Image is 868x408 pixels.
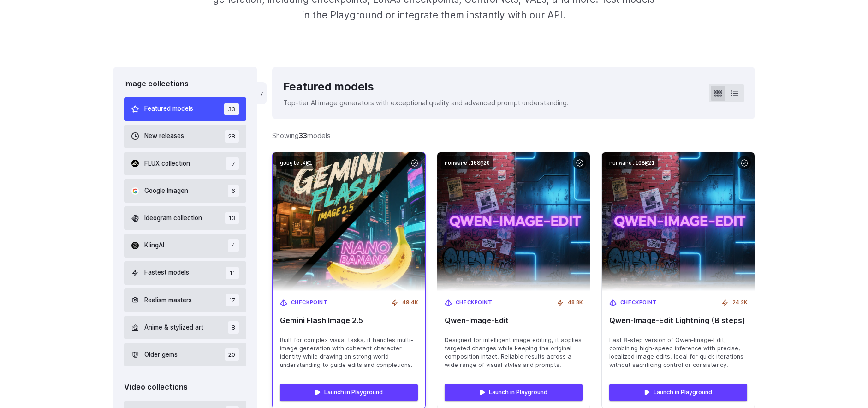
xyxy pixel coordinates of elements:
[124,381,246,393] div: Video collections
[602,152,755,291] img: Qwen‑Image‑Edit Lightning (8 steps)
[124,206,246,230] button: Ideogram collection 13
[226,294,239,306] span: 17
[144,186,188,196] span: Google Imagen
[144,213,202,223] span: Ideogram collection
[609,384,747,401] a: Launch in Playground
[124,343,246,366] button: Older gems 20
[124,234,246,257] button: KlingAI 4
[124,261,246,285] button: Fastest models 11
[144,323,203,333] span: Anime & stylized art
[445,336,583,369] span: Designed for intelligent image editing, it applies targeted changes while keeping the original co...
[276,156,316,169] code: google:4@1
[228,239,239,252] span: 4
[257,82,267,104] button: ‹
[228,321,239,334] span: 8
[568,299,583,307] span: 48.8K
[144,159,190,169] span: FLUX collection
[124,152,246,175] button: FLUX collection 17
[456,299,493,307] span: Checkpoint
[283,78,569,96] div: Featured models
[124,288,246,312] button: Realism masters 17
[225,348,239,361] span: 20
[445,384,583,401] a: Launch in Playground
[299,132,307,139] strong: 33
[441,156,493,169] code: runware:108@20
[445,316,583,325] span: Qwen‑Image‑Edit
[226,267,239,279] span: 11
[225,130,239,143] span: 28
[609,336,747,369] span: Fast 8-step version of Qwen‑Image‑Edit, combining high-speed inference with precise, localized im...
[228,185,239,197] span: 6
[609,316,747,325] span: Qwen‑Image‑Edit Lightning (8 steps)
[732,299,747,307] span: 24.2K
[283,97,569,108] p: Top-tier AI image generators with exceptional quality and advanced prompt understanding.
[402,299,418,307] span: 49.4K
[291,299,328,307] span: Checkpoint
[280,384,418,401] a: Launch in Playground
[280,316,418,325] span: Gemini Flash Image 2.5
[224,103,239,115] span: 33
[280,336,418,369] span: Built for complex visual tasks, it handles multi-image generation with coherent character identit...
[265,145,433,298] img: Gemini Flash Image 2.5
[144,295,192,306] span: Realism masters
[226,157,239,170] span: 17
[124,78,246,90] div: Image collections
[437,152,590,291] img: Qwen‑Image‑Edit
[144,268,189,278] span: Fastest models
[144,131,184,141] span: New releases
[144,350,178,360] span: Older gems
[225,212,239,224] span: 13
[606,156,658,169] code: runware:108@21
[124,125,246,148] button: New releases 28
[272,130,331,141] div: Showing models
[124,97,246,121] button: Featured models 33
[144,104,193,114] span: Featured models
[124,179,246,203] button: Google Imagen 6
[620,299,657,307] span: Checkpoint
[144,240,164,251] span: KlingAI
[124,316,246,339] button: Anime & stylized art 8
